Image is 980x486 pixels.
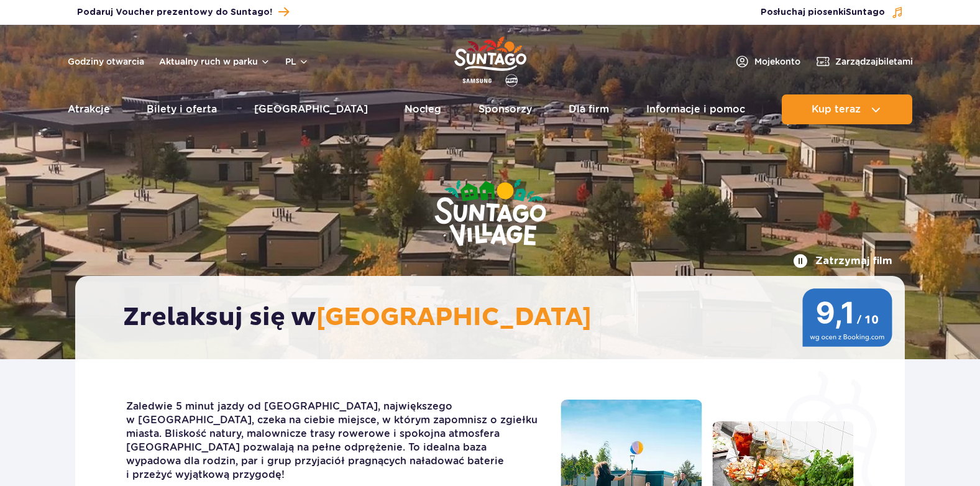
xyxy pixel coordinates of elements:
[646,94,745,124] a: Informacje i pomoc
[316,302,592,333] span: [GEOGRAPHIC_DATA]
[846,8,885,17] span: Suntago
[68,94,110,124] a: Atrakcje
[126,400,542,482] p: Zaledwie 5 minut jazdy od [GEOGRAPHIC_DATA], największego w [GEOGRAPHIC_DATA], czeka na ciebie mi...
[782,94,912,124] button: Kup teraz
[285,55,309,68] button: pl
[454,31,526,88] a: Park of Poland
[479,94,532,124] a: Sponsorzy
[761,6,885,19] span: Posłuchaj piosenki
[405,94,441,124] a: Nocleg
[569,94,609,124] a: Dla firm
[77,6,272,19] span: Podaruj Voucher prezentowy do Suntago!
[123,302,869,333] h2: Zrelaksuj się w
[754,55,800,68] span: Moje konto
[802,288,892,347] img: 9,1/10 wg ocen z Booking.com
[68,55,144,68] a: Godziny otwarcia
[761,6,904,19] button: Posłuchaj piosenkiSuntago
[812,104,861,115] span: Kup teraz
[735,54,800,69] a: Mojekonto
[147,94,217,124] a: Bilety i oferta
[835,55,913,68] span: Zarządzaj biletami
[77,4,289,21] a: Podaruj Voucher prezentowy do Suntago!
[254,94,368,124] a: [GEOGRAPHIC_DATA]
[793,254,892,268] button: Zatrzymaj film
[385,131,596,297] img: Suntago Village
[159,57,270,66] button: Aktualny ruch w parku
[815,54,913,69] a: Zarządzajbiletami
